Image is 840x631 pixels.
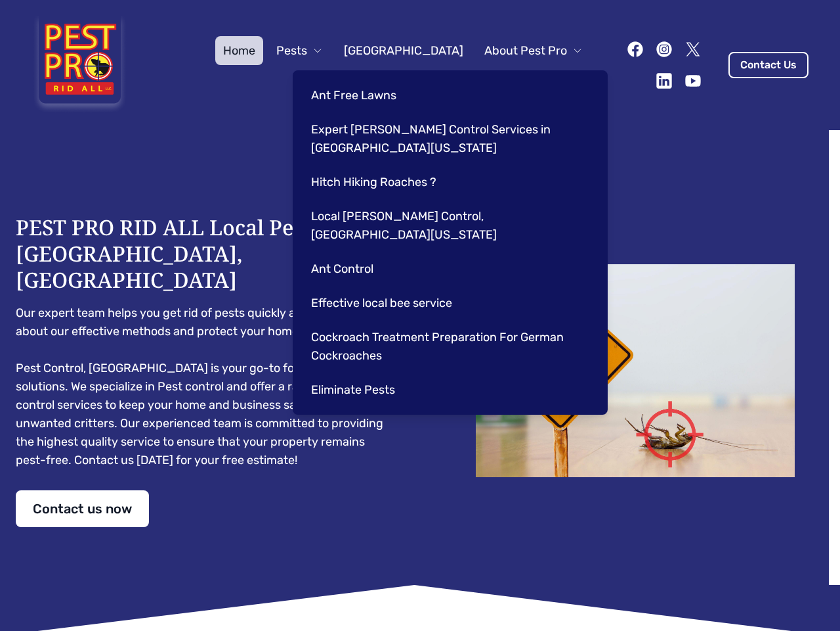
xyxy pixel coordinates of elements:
a: Cockroach Treatment Preparation For German Cockroaches [303,323,592,370]
a: Effective local bee service [303,289,592,317]
a: Blog [486,65,526,94]
a: Local [PERSON_NAME] Control, [GEOGRAPHIC_DATA][US_STATE] [303,202,592,249]
a: [GEOGRAPHIC_DATA] [336,36,471,65]
a: Hitch Hiking Roaches ? [303,168,592,197]
button: Pests [268,36,331,65]
img: Pest Pro Rid All [31,16,128,114]
a: Home [215,36,263,65]
a: Contact [531,65,591,94]
a: Contact Us [728,52,808,78]
h1: PEST PRO RID ALL Local Pest Control [GEOGRAPHIC_DATA], [GEOGRAPHIC_DATA] [16,214,394,293]
img: Dead cockroach on floor with caution sign pest control [446,264,824,477]
a: Contact us now [16,490,149,527]
button: About Pest Pro [476,36,591,65]
a: Eliminate Pests [303,375,592,404]
span: About Pest Pro [484,41,567,60]
pre: Our expert team helps you get rid of pests quickly and safely. Learn about our effective methods ... [16,304,394,469]
a: Ant Control [303,254,592,283]
a: Expert [PERSON_NAME] Control Services in [GEOGRAPHIC_DATA][US_STATE] [303,115,592,162]
button: Pest Control Community B2B [289,65,480,94]
a: Ant Free Lawns [303,81,592,110]
span: Pests [276,41,307,60]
